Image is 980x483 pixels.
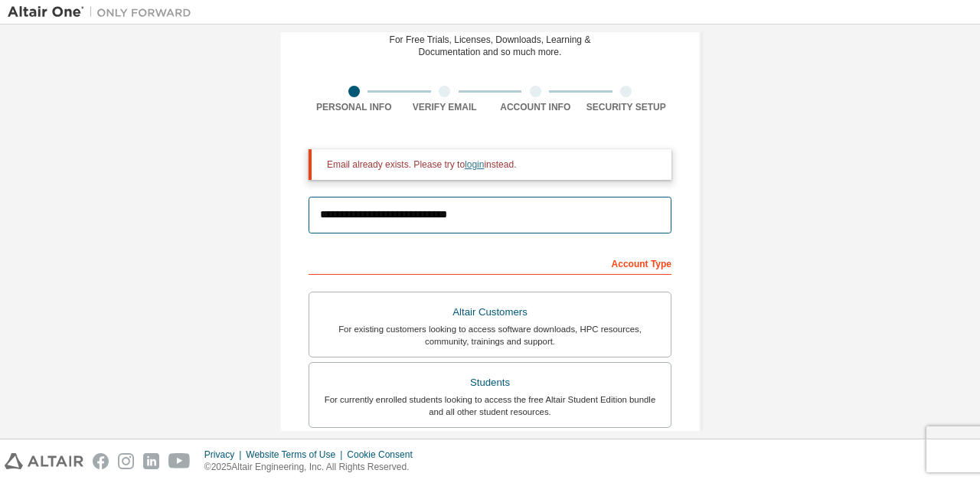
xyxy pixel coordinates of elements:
[318,323,661,348] div: For existing customers looking to access software downloads, HPC resources, community, trainings ...
[309,250,671,275] div: Account Type
[204,461,422,474] p: © 2025 Altair Engineering, Inc. All Rights Reserved.
[204,449,246,461] div: Privacy
[465,159,484,170] a: login
[347,449,421,461] div: Cookie Consent
[8,5,199,20] img: Altair One
[168,453,191,469] img: youtube.svg
[246,449,347,461] div: Website Terms of Use
[400,101,491,113] div: Verify Email
[5,453,83,469] img: altair_logo.svg
[490,101,581,113] div: Account Info
[390,34,591,58] div: For Free Trials, Licenses, Downloads, Learning & Documentation and so much more.
[581,101,672,113] div: Security Setup
[327,158,659,171] div: Email already exists. Please try to instead.
[318,302,661,323] div: Altair Customers
[118,453,134,469] img: instagram.svg
[309,101,400,113] div: Personal Info
[93,453,109,469] img: facebook.svg
[143,453,159,469] img: linkedin.svg
[318,372,661,393] div: Students
[318,393,661,418] div: For currently enrolled students looking to access the free Altair Student Edition bundle and all ...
